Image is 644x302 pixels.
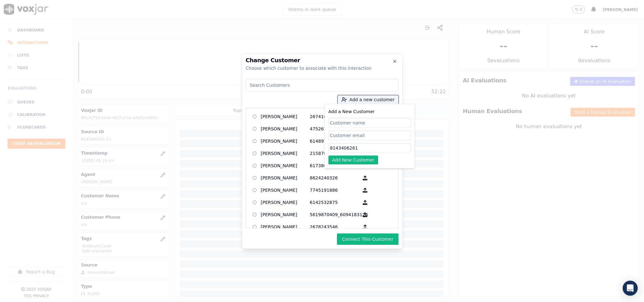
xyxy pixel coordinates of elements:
[310,173,359,183] p: 8624240326
[261,112,310,122] p: [PERSON_NAME]
[253,188,257,192] input: [PERSON_NAME] 7745191886
[253,164,257,168] input: [PERSON_NAME] 6173808758
[253,115,257,119] input: [PERSON_NAME] 2674106790
[261,210,310,220] p: [PERSON_NAME]
[310,222,359,232] p: 2678243546
[261,222,310,232] p: [PERSON_NAME]
[253,225,257,229] input: [PERSON_NAME] 2678243546
[310,124,359,134] p: 4752610421
[261,149,310,158] p: [PERSON_NAME]
[261,161,310,171] p: [PERSON_NAME]
[310,112,359,122] p: 2674106790
[253,200,257,205] input: [PERSON_NAME] 6142532875
[253,127,257,131] input: [PERSON_NAME] 4752610421
[359,210,371,220] button: [PERSON_NAME] 5619870409_6094183124
[328,156,378,164] button: Add New Customer
[328,109,375,114] label: Add a New Customer
[253,176,257,180] input: [PERSON_NAME] 8624240326
[338,95,399,104] button: Add a new customer
[328,143,411,153] input: Customer phone
[253,213,257,217] input: [PERSON_NAME] 5619870409_6094183124
[261,185,310,195] p: [PERSON_NAME]
[310,161,359,171] p: 6173808758
[246,65,399,71] div: Choose which customer to associate with this interaction
[328,130,411,140] input: Customer email
[337,233,398,245] button: Connect This Customer
[261,124,310,134] p: [PERSON_NAME]
[328,118,411,128] input: Customer name
[310,198,359,207] p: 6142532875
[261,198,310,207] p: [PERSON_NAME]
[359,185,371,195] button: [PERSON_NAME] 7745191886
[253,139,257,143] input: [PERSON_NAME] 6148972013
[246,58,399,63] h2: Change Customer
[359,173,371,183] button: [PERSON_NAME] 8624240326
[246,79,399,91] input: Search Customers
[310,185,359,195] p: 7745191886
[261,173,310,183] p: [PERSON_NAME]
[310,136,359,146] p: 6148972013
[261,136,310,146] p: [PERSON_NAME]
[623,281,638,296] div: Open Intercom Messenger
[359,198,371,207] button: [PERSON_NAME] 6142532875
[310,210,359,220] p: 5619870409_6094183124
[359,222,371,232] button: [PERSON_NAME] 2678243546
[310,149,359,158] p: 2158707614
[253,151,257,156] input: [PERSON_NAME] 2158707614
